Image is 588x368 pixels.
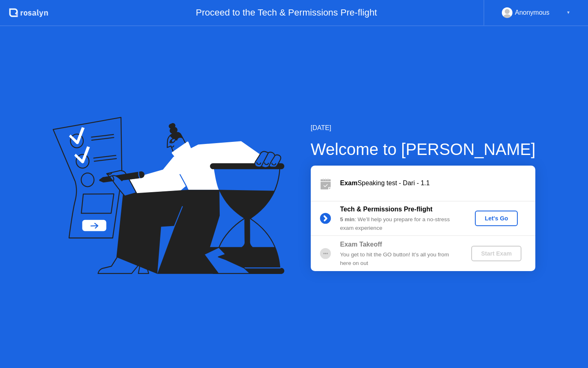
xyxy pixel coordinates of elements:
div: ▼ [566,7,570,18]
b: Exam Takeoff [340,241,382,248]
div: Start Exam [474,250,518,257]
div: [DATE] [311,123,536,133]
b: Tech & Permissions Pre-flight [340,206,432,213]
div: You get to hit the GO button! It’s all you from here on out [340,251,458,267]
div: Welcome to [PERSON_NAME] [311,137,536,162]
b: 5 min [340,216,355,222]
button: Start Exam [471,246,521,261]
div: : We’ll help you prepare for a no-stress exam experience [340,215,458,232]
div: Anonymous [515,7,550,18]
div: Speaking test - Dari - 1.1 [340,178,535,188]
div: Let's Go [478,215,514,222]
button: Let's Go [475,211,518,226]
b: Exam [340,180,358,186]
